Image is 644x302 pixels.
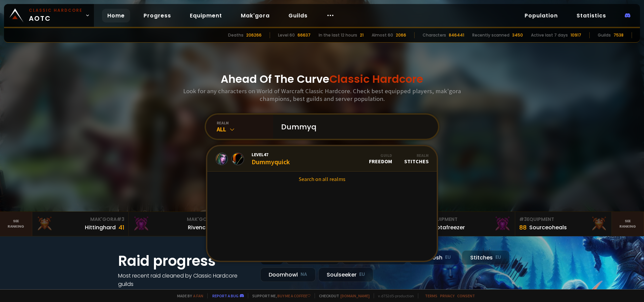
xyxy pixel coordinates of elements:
[598,32,611,38] div: Guilds
[193,293,203,298] a: a fan
[396,32,406,38] div: 2066
[138,9,176,22] a: Progress
[36,216,124,223] div: Mak'Gora
[118,223,124,232] div: 41
[419,212,515,236] a: #2Equipment88Notafreezer
[248,293,311,298] span: Support me,
[4,4,94,27] a: Classic HardcoreAOTC
[571,9,611,22] a: Statistics
[32,212,129,236] a: Mak'Gora#3Hittinghard41
[440,293,454,298] a: Privacy
[207,172,437,186] a: Search on all realms
[118,271,252,288] h4: Most recent raid cleaned by Classic Hardcore guilds
[519,223,527,232] div: 88
[495,254,501,261] small: EU
[180,87,464,103] h3: Look for any characters on World of Warcraft Classic Hardcore. Check best equipped players, mak'g...
[221,71,423,87] h1: Ahead Of The Curve
[29,7,83,23] span: AOTC
[133,216,221,223] div: Mak'Gora
[340,293,370,298] a: [DOMAIN_NAME]
[102,9,130,22] a: Home
[29,7,83,13] small: Classic Hardcore
[369,153,392,165] div: Freedom
[118,250,252,271] h1: Raid progress
[217,120,273,125] div: realm
[613,32,624,38] div: 7538
[173,293,203,298] span: Made by
[449,32,464,38] div: 846441
[252,152,290,166] div: Dummyquick
[184,9,227,22] a: Equipment
[228,32,244,38] div: Deaths
[246,32,262,38] div: 206266
[423,216,511,223] div: Equipment
[188,223,209,232] div: Rivench
[118,289,162,296] a: See all progress
[512,32,523,38] div: 3450
[612,212,644,236] a: Seeranking
[319,32,357,38] div: In the last 12 hours
[315,293,370,298] span: Checkout
[404,153,429,165] div: Stitches
[404,153,429,158] div: Realm
[117,216,124,223] span: # 3
[372,32,393,38] div: Almost 60
[519,9,563,22] a: Population
[359,271,365,278] small: EU
[433,223,465,232] div: Notafreezer
[369,153,392,158] div: Guild
[277,115,430,139] input: Search a character...
[519,216,607,223] div: Equipment
[529,223,567,232] div: Sourceoheals
[235,9,275,22] a: Mak'gora
[129,212,225,236] a: Mak'Gora#2Rivench100
[252,152,290,158] span: Level 47
[445,254,451,261] small: EU
[462,250,509,265] div: Stitches
[329,71,423,86] span: Classic Hardcore
[425,293,437,298] a: Terms
[260,267,316,282] div: Doomhowl
[217,125,273,133] div: All
[472,32,509,38] div: Recently scanned
[277,293,311,298] a: Buy me a coffee
[278,32,295,38] div: Level 60
[298,32,311,38] div: 66637
[423,32,446,38] div: Characters
[318,267,373,282] div: Soulseeker
[207,146,437,172] a: Level47DummyquickGuildFreedomRealmStitches
[571,32,581,38] div: 10917
[515,212,612,236] a: #3Equipment88Sourceoheals
[283,9,313,22] a: Guilds
[85,223,116,232] div: Hittinghard
[457,293,475,298] a: Consent
[374,293,414,298] span: v. d752d5 - production
[212,293,238,298] a: Report a bug
[519,216,527,223] span: # 3
[301,271,307,278] small: NA
[360,32,364,38] div: 21
[531,32,568,38] div: Active last 7 days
